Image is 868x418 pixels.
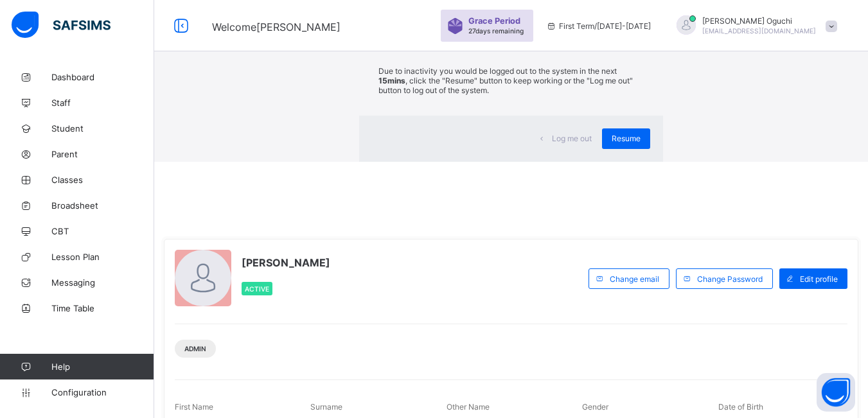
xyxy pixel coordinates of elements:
div: ChristinaOguchi [664,15,844,37]
span: Surname [310,402,342,412]
img: sticker-purple.71386a28dfed39d6af7621340158ba97.svg [447,18,463,34]
button: Open asap [817,373,855,412]
span: Parent [51,149,154,159]
span: Log me out [552,134,592,143]
span: Admin [184,345,206,353]
span: Gender [582,402,608,412]
span: First Name [175,402,213,412]
span: Resume [612,134,641,143]
span: Dashboard [51,72,154,82]
span: Change Password [697,274,763,284]
img: safsims [12,12,111,39]
strong: 15mins [378,76,405,85]
span: Other Name [447,402,490,412]
p: Due to inactivity you would be logged out to the system in the next , click the "Resume" button t... [378,66,644,95]
span: Date of Birth [718,402,763,412]
span: Welcome [PERSON_NAME] [212,21,341,33]
span: Configuration [51,387,154,397]
span: Student [51,123,154,134]
span: Lesson Plan [51,252,154,262]
span: Active [245,285,269,293]
span: 27 days remaining [468,27,524,35]
span: Change email [610,274,659,284]
span: Messaging [51,277,154,288]
span: Time Table [51,303,154,313]
span: Broadsheet [51,200,154,211]
span: [PERSON_NAME] [242,256,330,269]
span: Classes [51,175,154,185]
span: CBT [51,226,154,236]
span: Grace Period [468,16,520,26]
span: [EMAIL_ADDRESS][DOMAIN_NAME] [702,27,816,35]
span: [PERSON_NAME] Oguchi [702,16,816,26]
span: session/term information [546,21,651,31]
span: Staff [51,98,154,108]
span: Edit profile [800,274,838,284]
span: Help [51,361,154,372]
